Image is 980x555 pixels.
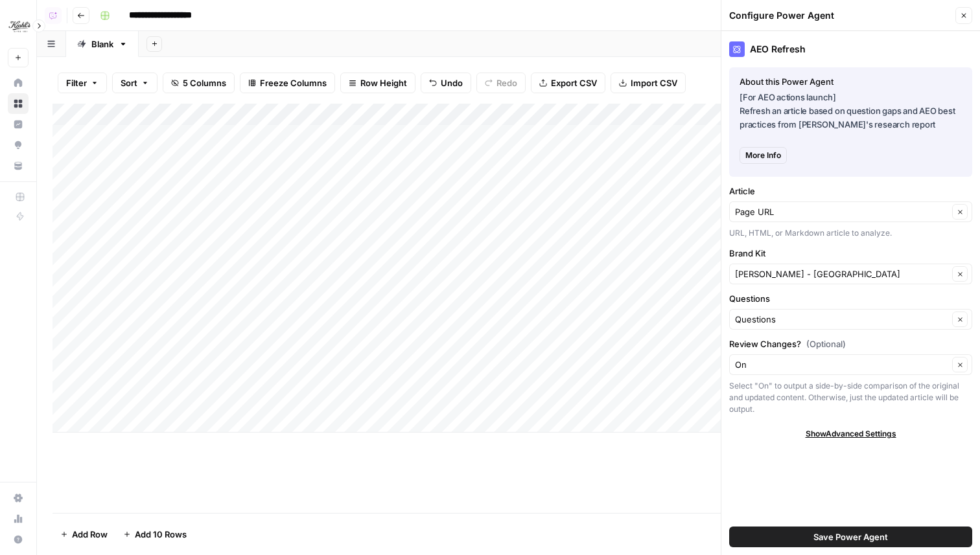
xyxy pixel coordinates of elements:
[8,488,29,508] a: Settings
[8,155,29,176] a: Your Data
[806,337,846,350] span: (Optional)
[813,530,888,543] span: Save Power Agent
[115,524,194,545] button: Add 10 Rows
[806,428,896,440] span: Show Advanced Settings
[8,135,29,155] a: Opportunities
[121,76,137,89] span: Sort
[421,73,471,93] button: Undo
[240,73,335,93] button: Freeze Columns
[729,292,972,305] label: Questions
[260,76,327,89] span: Freeze Columns
[183,76,226,89] span: 5 Columns
[72,528,108,541] span: Add Row
[340,73,415,93] button: Row Height
[729,227,972,239] div: URL, HTML, or Markdown article to analyze.
[735,267,948,280] input: Kiehl's - UK
[8,508,29,529] a: Usage
[740,147,787,164] button: More Info
[729,337,972,350] label: Review Changes?
[8,10,29,43] button: Workspace: Kiehls
[8,93,29,114] a: Browse
[531,73,605,93] button: Export CSV
[745,150,781,161] span: More Info
[135,528,187,541] span: Add 10 Rows
[631,76,677,89] span: Import CSV
[8,114,29,135] a: Insights
[551,76,597,89] span: Export CSV
[735,205,948,218] input: Page URL
[729,185,972,198] label: Article
[729,41,972,57] div: AEO Refresh
[8,73,29,93] a: Home
[8,15,31,38] img: Kiehls Logo
[735,313,948,326] input: Questions
[112,73,157,93] button: Sort
[740,75,962,88] div: About this Power Agent
[729,380,972,415] div: Select "On" to output a side-by-side comparison of the original and updated content. Otherwise, j...
[611,73,686,93] button: Import CSV
[729,247,972,260] label: Brand Kit
[496,76,517,89] span: Redo
[58,73,107,93] button: Filter
[735,358,948,371] input: On
[66,76,87,89] span: Filter
[66,31,139,57] a: Blank
[91,38,113,51] div: Blank
[740,91,962,131] p: [For AEO actions launch] Refresh an article based on question gaps and AEO best practices from [P...
[8,529,29,550] button: Help + Support
[52,524,115,545] button: Add Row
[360,76,407,89] span: Row Height
[441,76,463,89] span: Undo
[163,73,235,93] button: 5 Columns
[729,527,972,547] button: Save Power Agent
[476,73,526,93] button: Redo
